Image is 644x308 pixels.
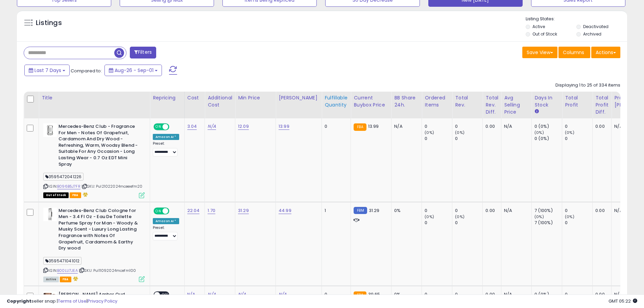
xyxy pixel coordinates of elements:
[455,136,482,142] div: 0
[70,192,81,198] span: FBA
[24,65,70,76] button: Last 7 Days
[485,123,496,129] div: 0.00
[43,123,145,197] div: ASIN:
[153,226,179,241] div: Preset:
[591,47,620,58] button: Actions
[565,220,592,226] div: 0
[42,94,147,101] div: Title
[425,136,452,142] div: 0
[130,47,156,58] button: Filters
[425,123,452,129] div: 0
[565,94,590,109] div: Total Profit
[455,214,464,219] small: (0%)
[208,123,216,130] a: N/A
[394,123,416,129] div: N/A
[455,123,482,129] div: 0
[504,94,529,116] div: Avg Selling Price
[79,268,136,273] span: | SKU: Pul11092024mcefm100
[57,184,80,189] a: B096B5J7FR
[34,67,61,74] span: Last 7 Days
[60,277,71,282] span: FBA
[595,94,609,116] div: Total Profit Diff.
[425,130,434,135] small: (0%)
[325,123,345,129] div: 0
[555,82,620,89] div: Displaying 1 to 25 of 334 items
[43,173,84,181] span: 3595472041226
[425,208,452,214] div: 0
[455,94,480,109] div: Total Rev.
[534,123,562,129] div: 0 (0%)
[58,208,141,253] b: Mercedes-Benz Club Cologne for Men - 3.4 Fl Oz - Eau De Toilette Perfume Spray for Man - Woody & ...
[57,268,78,274] a: B00LLI7JEA
[43,208,145,282] div: ASIN:
[71,276,78,281] i: hazardous material
[168,208,179,214] span: OFF
[325,208,345,214] div: 1
[279,123,289,130] a: 13.99
[115,67,153,74] span: Aug-26 - Sep-01
[609,298,637,304] span: 2025-09-9 05:22 GMT
[534,130,544,135] small: (0%)
[425,94,449,109] div: Ordered Items
[425,220,452,226] div: 0
[43,123,57,137] img: 31FJXUEEyyL._SL40_.jpg
[532,31,557,37] label: Out of Stock
[583,31,601,37] label: Archived
[88,298,117,304] a: Privacy Policy
[504,123,526,129] div: N/A
[238,207,249,214] a: 31.29
[187,123,197,130] a: 3.04
[368,123,379,129] span: 13.99
[43,257,81,265] span: 3595471041012
[43,208,57,221] img: 31jZWjBs77L._SL40_.jpg
[565,208,592,214] div: 0
[595,208,606,214] div: 0.00
[522,47,557,58] button: Save View
[394,94,419,109] div: BB Share 24h.
[534,220,562,226] div: 7 (100%)
[153,141,179,157] div: Preset:
[279,94,319,101] div: [PERSON_NAME]
[485,94,498,116] div: Total Rev. Diff.
[534,214,544,219] small: (0%)
[485,208,496,214] div: 0.00
[325,94,348,109] div: Fulfillable Quantity
[36,18,62,28] h5: Listings
[279,207,291,214] a: 44.99
[187,94,202,101] div: Cost
[238,123,249,130] a: 12.09
[208,94,232,109] div: Additional Cost
[455,130,464,135] small: (0%)
[455,208,482,214] div: 0
[354,123,366,131] small: FBA
[565,130,574,135] small: (0%)
[354,94,388,109] div: Current Buybox Price
[154,124,163,130] span: ON
[153,94,182,101] div: Repricing
[43,192,69,198] span: All listings that are currently out of stock and unavailable for purchase on Amazon
[595,123,606,129] div: 0.00
[565,214,574,219] small: (0%)
[369,207,380,214] span: 31.29
[532,24,545,29] label: Active
[394,208,416,214] div: 0%
[455,220,482,226] div: 0
[425,214,434,219] small: (0%)
[153,218,179,224] div: Amazon AI *
[81,192,88,197] i: hazardous material
[534,208,562,214] div: 7 (100%)
[58,298,87,304] a: Terms of Use
[565,136,592,142] div: 0
[81,184,143,189] span: | SKU: Pul21022024mceeefm20
[565,123,592,129] div: 0
[563,49,584,56] span: Columns
[168,124,179,130] span: OFF
[534,94,559,109] div: Days In Stock
[153,134,179,140] div: Amazon AI *
[526,16,627,22] p: Listing States:
[43,277,59,282] span: All listings currently available for purchase on Amazon
[187,207,200,214] a: 22.04
[534,109,539,115] small: Days In Stock.
[7,298,117,305] div: seller snap | |
[7,298,31,304] strong: Copyright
